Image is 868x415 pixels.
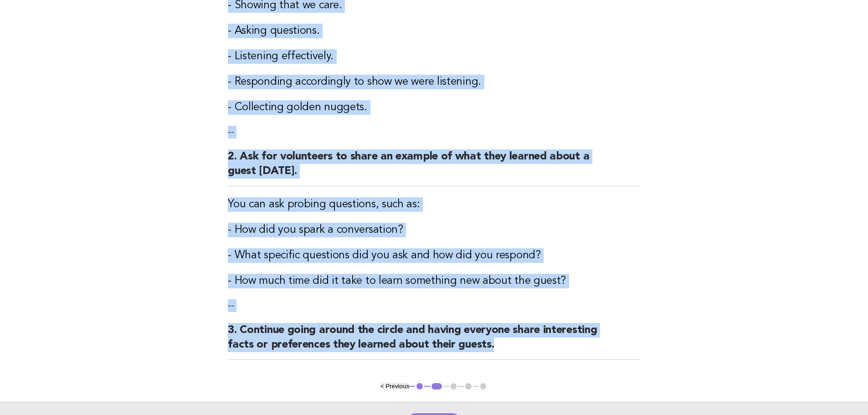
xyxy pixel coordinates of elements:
p: -- [228,126,640,138]
p: -- [228,299,640,312]
button: 1 [415,382,424,391]
h3: - Responding accordingly to show we were listening. [228,75,640,89]
h3: You can ask probing questions, such as: [228,197,640,212]
h3: - Asking questions. [228,24,640,38]
h3: - How much time did it take to learn something new about the guest? [228,274,640,288]
h3: - Collecting golden nuggets. [228,100,640,115]
h2: 2. Ask for volunteers to share an example of what they learned about a guest [DATE]. [228,149,640,186]
h3: - What specific questions did you ask and how did you respond? [228,248,640,263]
h3: - How did you spark a conversation? [228,223,640,237]
h3: - Listening effectively. [228,49,640,64]
button: < Previous [380,383,409,389]
button: 2 [430,382,443,391]
h2: 3. Continue going around the circle and having everyone share interesting facts or preferences th... [228,323,640,360]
